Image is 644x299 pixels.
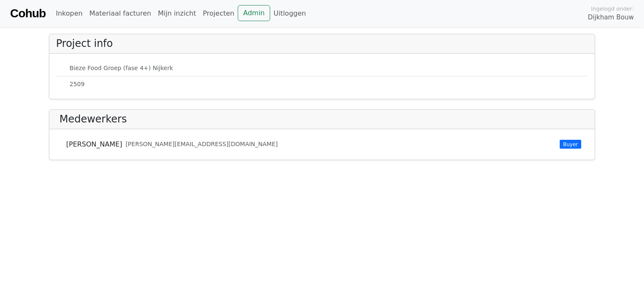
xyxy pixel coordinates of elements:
[238,5,270,21] a: Admin
[591,5,634,13] span: Ingelogd onder:
[70,80,85,89] small: 2509
[52,5,86,22] a: Inkopen
[588,13,634,22] span: Dijkham Bouw
[270,5,309,22] a: Uitloggen
[66,139,122,149] span: [PERSON_NAME]
[56,38,113,50] h4: Project info
[155,5,200,22] a: Mijn inzicht
[70,64,173,73] small: Bieze Food Groep (fase 4+) Nijkerk
[10,3,46,24] a: Cohub
[126,140,278,149] small: [PERSON_NAME][EMAIL_ADDRESS][DOMAIN_NAME]
[560,140,581,148] span: Buyer
[199,5,238,22] a: Projecten
[86,5,155,22] a: Materiaal facturen
[59,113,127,125] h4: Medewerkers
